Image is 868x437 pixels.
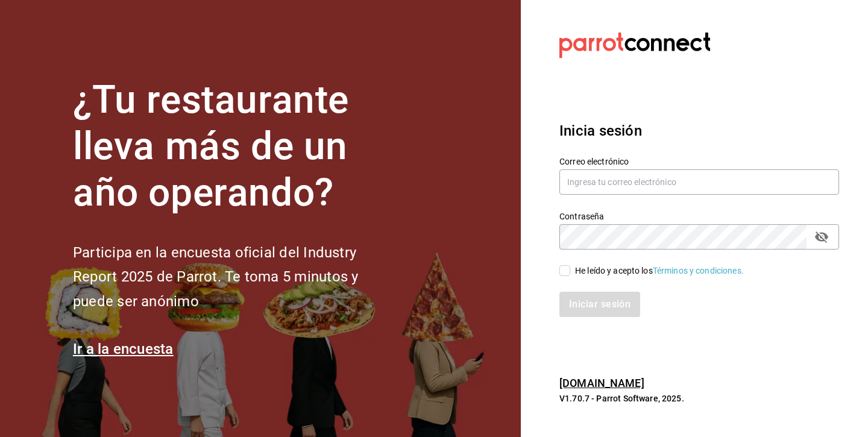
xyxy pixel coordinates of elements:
[73,77,398,216] h1: ¿Tu restaurante lleva más de un año operando?
[575,265,744,277] div: He leído y acepto los
[559,120,839,142] h3: Inicia sesión
[73,241,398,314] h2: Participa en la encuesta oficial del Industry Report 2025 de Parrot. Te toma 5 minutos y puede se...
[559,212,839,221] label: Contraseña
[559,377,644,389] a: [DOMAIN_NAME]
[559,392,839,404] p: V1.70.7 - Parrot Software, 2025.
[73,341,174,357] a: Ir a la encuesta
[559,169,839,195] input: Ingresa tu correo electrónico
[653,266,744,275] a: Términos y condiciones.
[559,157,839,166] label: Correo electrónico
[811,227,832,247] button: passwordField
